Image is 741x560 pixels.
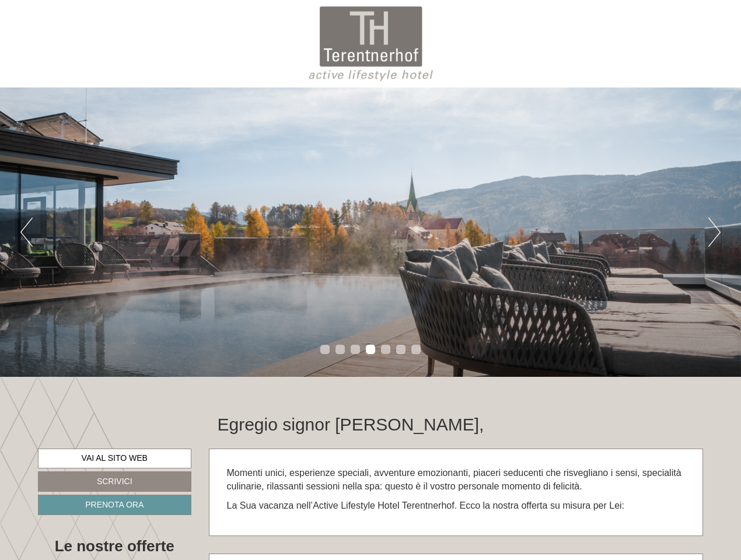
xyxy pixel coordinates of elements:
a: Scrivici [38,471,191,492]
button: Previous [20,218,33,247]
h1: Egregio signor [PERSON_NAME], [218,415,484,434]
a: Vai al sito web [38,449,191,468]
button: Next [708,218,721,247]
p: Momenti unici, esperienze speciali, avventure emozionanti, piaceri seducenti che risvegliano i se... [227,467,686,494]
div: Le nostre offerte [38,535,191,557]
a: Prenota ora [38,495,191,515]
p: La Sua vacanza nell’Active Lifestyle Hotel Terentnerhof. Ecco la nostra offerta su misura per Lei: [227,499,686,513]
